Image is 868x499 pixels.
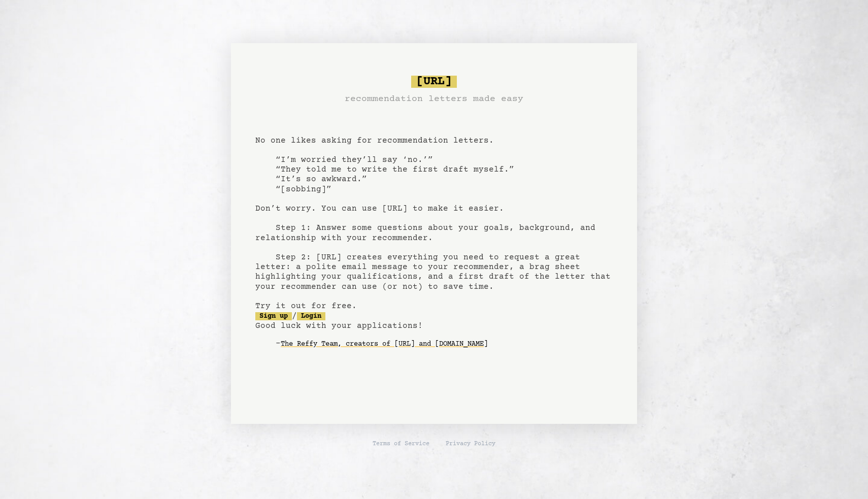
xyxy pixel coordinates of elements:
a: Privacy Policy [446,440,495,448]
pre: No one likes asking for recommendation letters. “I’m worried they’ll say ‘no.’” “They told me to ... [255,72,613,369]
span: [URL] [411,76,457,88]
div: - [276,339,613,349]
a: Terms of Service [373,440,429,448]
a: Sign up [255,312,292,320]
a: Login [297,312,325,320]
a: The Reffy Team, creators of [URL] and [DOMAIN_NAME] [281,336,488,352]
h3: recommendation letters made easy [345,92,523,106]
